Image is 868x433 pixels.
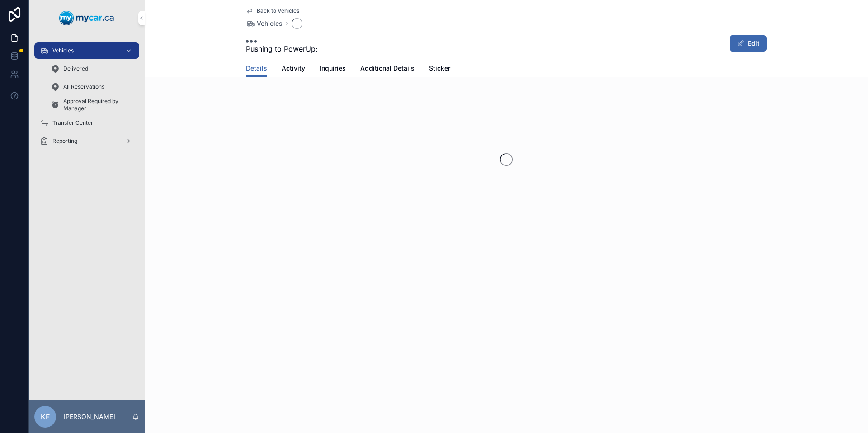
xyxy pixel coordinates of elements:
[320,60,346,78] a: Inquiries
[63,98,130,112] span: Approval Required by Manager
[429,64,450,73] span: Sticker
[52,47,74,54] span: Vehicles
[59,11,114,25] img: App logo
[52,137,77,145] span: Reporting
[52,119,93,127] span: Transfer Center
[45,97,139,113] a: Approval Required by Manager
[360,64,415,73] span: Additional Details
[34,42,139,59] a: Vehicles
[257,19,283,28] span: Vehicles
[34,133,139,149] a: Reporting
[246,60,267,77] a: Details
[282,60,305,78] a: Activity
[45,61,139,77] a: Delivered
[63,412,115,421] p: [PERSON_NAME]
[45,79,139,95] a: All Reservations
[246,43,318,54] span: Pushing to PowerUp:
[282,64,305,73] span: Activity
[320,64,346,73] span: Inquiries
[257,7,299,14] span: Back to Vehicles
[63,83,104,90] span: All Reservations
[246,19,283,28] a: Vehicles
[730,35,767,52] button: Edit
[246,64,267,73] span: Details
[246,7,299,14] a: Back to Vehicles
[29,36,145,161] div: scrollable content
[360,60,415,78] a: Additional Details
[41,411,50,422] span: KF
[63,65,88,72] span: Delivered
[34,115,139,131] a: Transfer Center
[429,60,450,78] a: Sticker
